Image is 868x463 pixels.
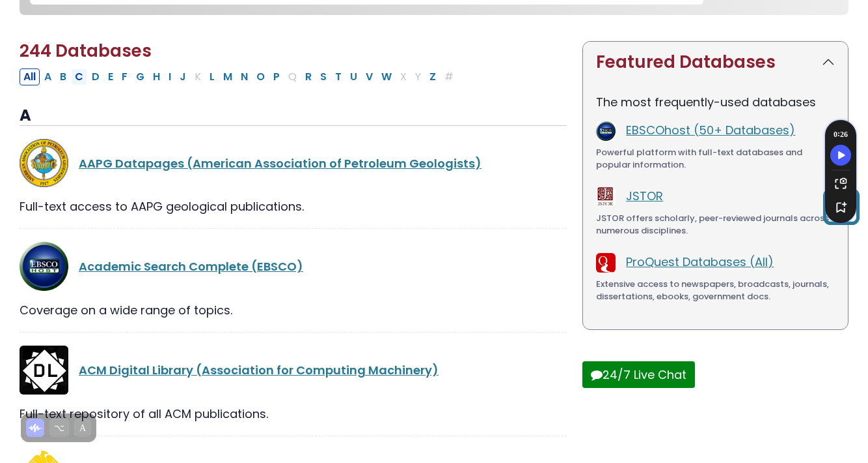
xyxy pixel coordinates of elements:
[20,198,567,215] div: Full-text access to AAPG geological publications.
[20,301,567,319] div: Coverage on a wide range of topics.
[56,68,70,85] button: Filter Results B
[583,42,848,83] button: Featured Databases
[269,68,284,85] button: Filter Results P
[20,68,40,85] button: All
[301,68,316,85] button: Filter Results R
[426,68,440,85] button: Filter Results Z
[20,68,459,84] div: Alpha-list to filter by first letter of database name
[818,194,865,218] a: Back to Top
[176,68,190,85] button: Filter Results J
[132,68,148,85] button: Filter Results G
[79,362,439,378] a: ACM Digital Library (Association for Computing Machinery)
[626,254,774,270] a: ProQuest Databases (All)
[331,68,346,85] button: Filter Results T
[596,212,835,237] div: JSTOR offers scholarly, peer-reviewed journals across numerous disciplines.
[79,258,303,275] a: Academic Search Complete (EBSCO)
[40,68,55,85] button: Filter Results A
[316,68,331,85] button: Filter Results S
[88,68,103,85] button: Filter Results D
[596,93,835,111] p: The most frequently-used databases
[626,188,663,204] a: JSTOR
[79,155,481,172] a: AAPG Datapages (American Association of Petroleum Geologists)
[626,122,795,138] a: EBSCOhost (50+ Databases)
[252,68,269,85] button: Filter Results O
[118,68,131,85] button: Filter Results F
[104,68,117,85] button: Filter Results E
[71,68,87,85] button: Filter Results C
[206,68,219,85] button: Filter Results L
[582,361,695,388] button: 24/7 Live Chat
[596,278,835,303] div: Extensive access to newspapers, broadcasts, journals, dissertations, ebooks, government docs.
[362,68,377,85] button: Filter Results V
[219,68,236,85] button: Filter Results M
[149,68,164,85] button: Filter Results H
[20,106,567,126] h3: A
[237,68,252,85] button: Filter Results N
[165,68,175,85] button: Filter Results I
[20,405,567,423] div: Full-text repository of all ACM publications.
[346,68,361,85] button: Filter Results U
[20,39,152,63] span: 244 Databases
[596,146,835,172] div: Powerful platform with full-text databases and popular information.
[377,68,396,85] button: Filter Results W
